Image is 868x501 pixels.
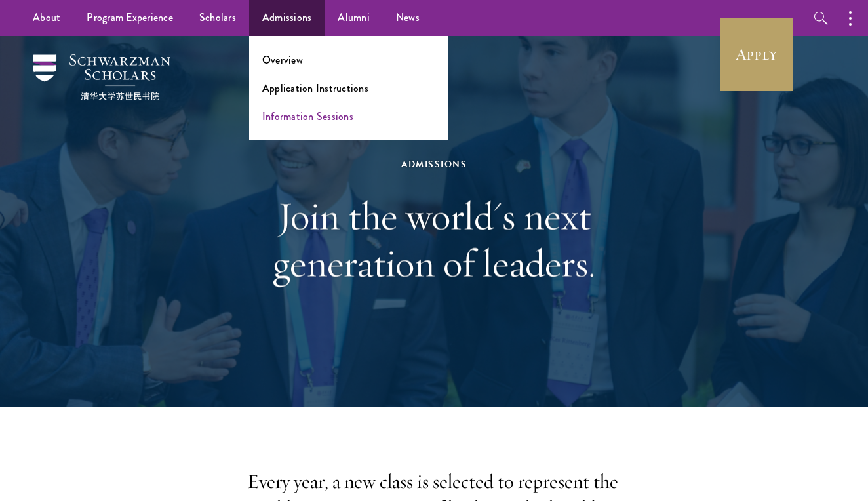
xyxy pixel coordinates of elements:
a: Overview [262,52,303,68]
a: Information Sessions [262,109,353,124]
h1: Join the world's next generation of leaders. [208,192,660,287]
img: Schwarzman Scholars [33,54,170,100]
a: Application Instructions [262,81,368,96]
div: Admissions [208,156,660,172]
a: Apply [720,18,793,91]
